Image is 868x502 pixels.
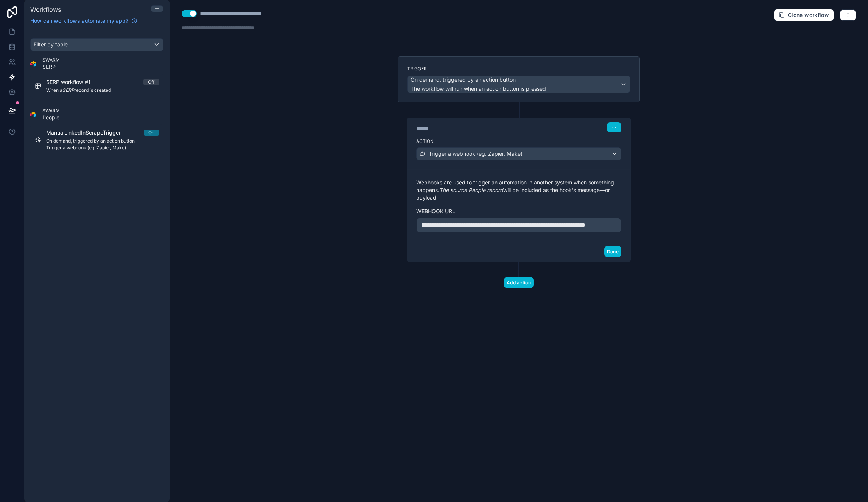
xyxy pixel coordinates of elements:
[416,208,621,215] label: Webhook url
[30,6,61,13] span: Workflows
[30,112,36,118] img: Airtable Logo
[411,85,546,92] span: The workflow will run when an action button is pressed
[27,17,140,25] a: How can workflows automate my app?
[788,12,829,19] span: Clone workflow
[504,277,534,288] button: Add action
[62,87,74,93] em: SERP
[34,41,68,48] span: Filter by table
[30,124,163,155] a: ManualLinkedInScrapeTriggerOnOn demand, triggered by an action buttonTrigger a webhook (eg. Zapie...
[30,74,163,99] a: SERP workflow #1OffWhen aSERPrecord is created
[30,61,36,67] img: Airtable Logo
[42,57,60,63] span: SWARM
[46,78,100,86] span: SERP workflow #1
[46,138,159,144] span: On demand, triggered by an action button
[46,87,159,93] span: When a record is created
[148,130,154,136] div: On
[46,145,159,151] span: Trigger a webhook (eg. Zapier, Make)
[416,179,621,201] p: Webhooks are used to trigger an automation in another system when something happens. will be incl...
[407,66,630,72] label: Trigger
[148,79,154,85] div: Off
[416,147,621,160] button: Trigger a webhook (eg. Zapier, Make)
[774,9,834,21] button: Clone workflow
[46,129,130,136] span: ManualLinkedInScrapeTrigger
[429,150,523,158] span: Trigger a webhook (eg. Zapier, Make)
[42,114,60,121] span: People
[42,108,60,114] span: SWARM
[24,29,170,502] div: scrollable content
[439,187,503,193] em: The source People record
[416,138,621,144] label: Action
[42,63,60,71] span: SERP
[30,38,163,51] button: Filter by table
[604,246,621,257] button: Done
[411,76,516,84] span: On demand, triggered by an action button
[30,17,128,25] span: How can workflows automate my app?
[407,76,630,93] button: On demand, triggered by an action buttonThe workflow will run when an action button is pressed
